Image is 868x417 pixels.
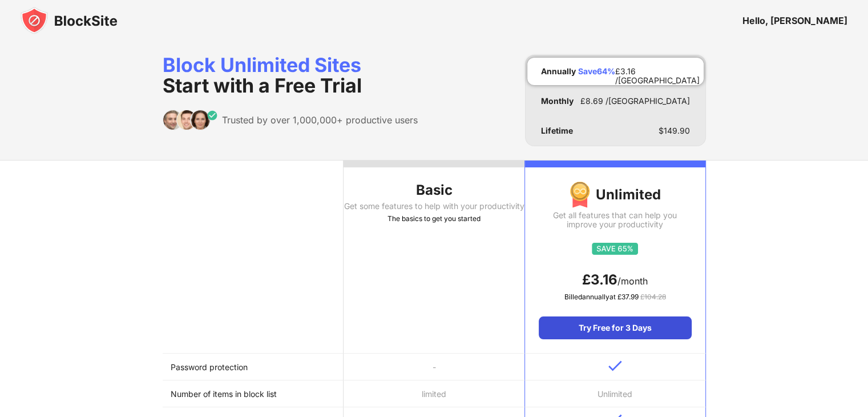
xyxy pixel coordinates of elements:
div: /month [539,271,691,289]
div: Save 64 % [578,67,615,76]
div: Hello, [PERSON_NAME] [742,15,847,26]
img: v-blue.svg [608,360,622,371]
div: Billed annually at £ 37.99 [539,291,691,303]
div: Annually [541,67,576,76]
div: The basics to get you started [344,213,524,224]
img: img-premium-medal [570,181,590,209]
span: £ 104.28 [640,292,666,301]
img: blocksite-icon-black.svg [21,7,118,34]
img: save65.svg [592,243,638,255]
div: Get all features that can help you improve your productivity [539,211,691,229]
div: Lifetime [541,126,573,135]
div: $ 149.90 [659,126,690,135]
td: Password protection [163,354,344,380]
div: Get some features to help with your productivity [344,202,524,211]
div: Block Unlimited Sites [163,55,418,96]
div: Monthly [541,97,574,106]
td: Unlimited [524,380,705,407]
td: - [344,354,524,380]
td: Number of items in block list [163,380,344,407]
div: Basic [344,181,524,199]
div: £ 3.16 /[GEOGRAPHIC_DATA] [615,67,700,76]
div: Try Free for 3 Days [539,316,691,339]
div: £ 8.69 /[GEOGRAPHIC_DATA] [580,97,690,106]
td: limited [344,380,524,407]
span: £ 3.16 [582,271,617,288]
div: Trusted by over 1,000,000+ productive users [222,114,418,126]
div: Unlimited [539,181,691,209]
img: trusted-by.svg [163,110,218,130]
span: Start with a Free Trial [163,74,362,97]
